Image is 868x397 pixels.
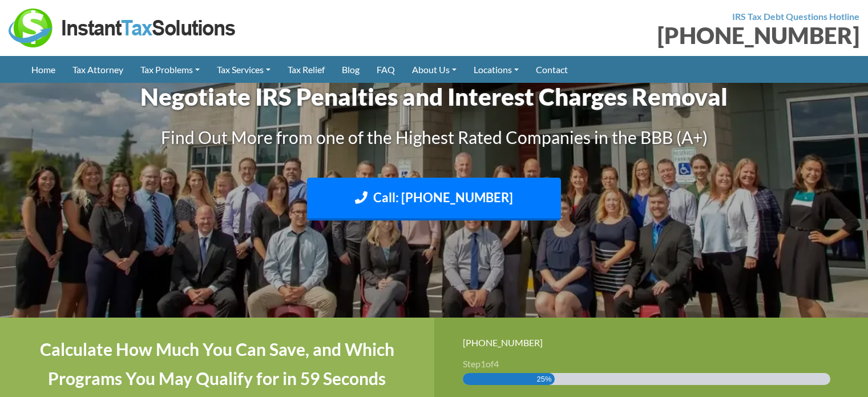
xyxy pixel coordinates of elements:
[307,178,561,220] a: Call: [PHONE_NUMBER]
[118,80,751,114] h1: Negotiate IRS Penalties and Interest Charges Removal
[208,56,279,83] a: Tax Services
[279,56,333,83] a: Tax Relief
[443,24,860,47] div: [PHONE_NUMBER]
[9,9,237,47] img: Instant Tax Solutions Logo
[132,56,208,83] a: Tax Problems
[465,56,527,83] a: Locations
[494,358,499,369] span: 4
[463,359,840,368] h3: Step of
[463,335,840,350] div: [PHONE_NUMBER]
[23,56,64,83] a: Home
[732,11,859,22] strong: IRS Tax Debt Questions Hotline
[118,125,751,149] h3: Find Out More from one of the Highest Rated Companies in the BBB (A+)
[481,358,486,369] span: 1
[64,56,132,83] a: Tax Attorney
[9,21,237,32] a: Instant Tax Solutions Logo
[403,56,465,83] a: About Us
[527,56,576,83] a: Contact
[537,373,552,385] span: 25%
[368,56,403,83] a: FAQ
[333,56,368,83] a: Blog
